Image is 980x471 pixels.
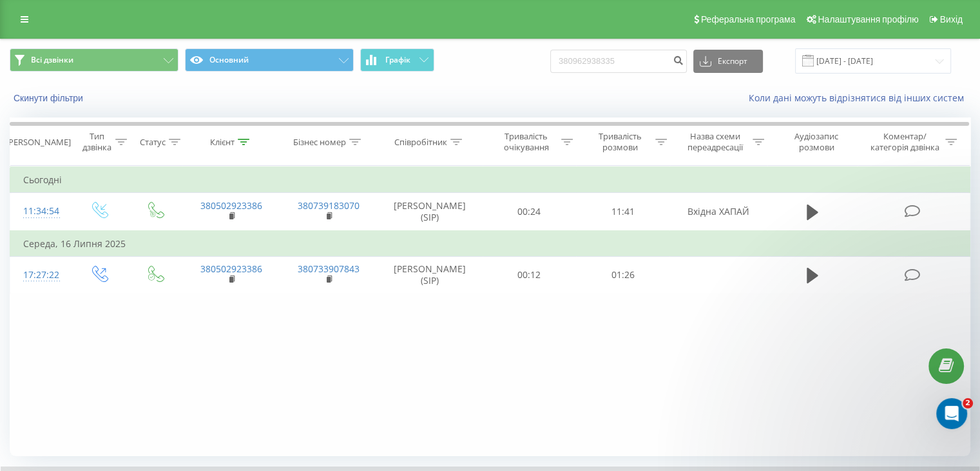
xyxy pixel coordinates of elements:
div: Аудіозапис розмови [779,131,854,153]
a: Коли дані можуть відрізнятися вiд інших систем [749,92,970,104]
td: 11:41 [576,193,669,231]
a: 380502923386 [200,263,262,275]
td: Вхідна ХАПАЙ [669,193,767,231]
div: Статус [140,137,166,148]
div: Тип дзвінка [81,131,111,153]
span: Графік [385,55,410,65]
a: 380502923386 [200,199,262,212]
td: 01:26 [576,256,669,294]
td: 00:24 [483,193,576,231]
a: 380739183070 [298,199,360,212]
span: Реферальна програма [701,14,796,25]
button: Основний [185,48,354,72]
div: Клієнт [210,137,235,148]
input: Пошук за номером [550,50,687,73]
button: Всі дзвінки [10,48,178,72]
div: Коментар/категорія дзвінка [867,131,942,153]
span: Всі дзвінки [31,55,73,65]
div: [PERSON_NAME] [6,137,71,148]
button: Скинути фільтри [10,92,90,104]
div: Назва схеми переадресації [682,131,749,153]
div: 17:27:22 [23,263,57,288]
div: Співробітник [394,137,447,148]
td: Середа, 16 Липня 2025 [10,231,970,257]
span: 2 [963,398,973,408]
span: Вихід [940,14,963,25]
td: Сьогодні [10,167,970,193]
div: Бізнес номер [293,137,346,148]
div: Тривалість очікування [494,131,559,153]
button: Експорт [693,50,763,73]
a: 380733907843 [298,263,360,275]
div: Тривалість розмови [588,131,652,153]
div: 11:34:54 [23,199,57,224]
td: 00:12 [483,256,576,294]
button: Графік [360,48,434,72]
td: [PERSON_NAME] (SIP) [378,256,483,294]
iframe: Intercom live chat [936,398,967,429]
td: [PERSON_NAME] (SIP) [378,193,483,231]
span: Налаштування профілю [818,14,918,25]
